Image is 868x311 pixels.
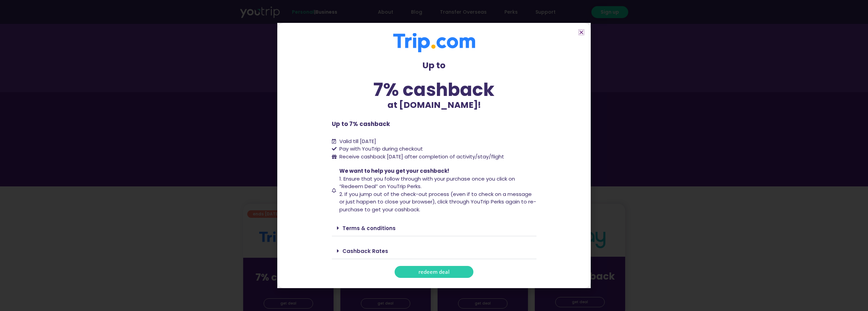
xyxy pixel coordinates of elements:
div: 7% cashback [332,81,536,99]
span: Valid till [DATE] [339,138,376,145]
div: Terms & conditions [332,220,536,236]
a: redeem deal [395,266,473,278]
a: Cashback Rates [342,248,388,255]
div: Cashback Rates [332,243,536,259]
p: Up to [332,59,536,72]
span: Receive cashback [DATE] after completion of activity/stay/flight [339,153,504,160]
span: 2. If you jump out of the check-out process (even if to check on a message or just happen to clos... [339,190,536,213]
p: at [DOMAIN_NAME]! [332,99,536,112]
span: We want to help you get your cashback! [339,167,449,174]
b: Up to 7% cashback [332,120,390,128]
span: 1. Ensure that you follow through with your purchase once you click on “Redeem Deal” on YouTrip P... [339,175,515,190]
span: Pay with YouTrip during checkout [338,145,423,153]
a: Close [579,30,584,35]
span: redeem deal [418,269,450,274]
a: Terms & conditions [342,225,396,232]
